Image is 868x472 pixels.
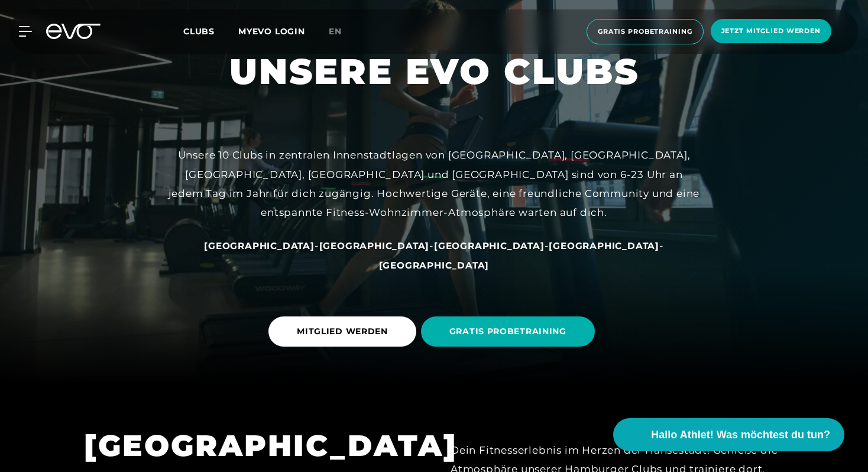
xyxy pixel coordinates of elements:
span: Jetzt Mitglied werden [721,26,821,36]
span: Clubs [183,26,215,37]
span: Gratis Probetraining [598,27,692,37]
a: [GEOGRAPHIC_DATA] [319,240,430,251]
a: [GEOGRAPHIC_DATA] [549,240,659,251]
a: [GEOGRAPHIC_DATA] [379,259,490,271]
span: en [329,26,342,37]
span: MITGLIED WERDEN [297,325,388,338]
div: Unsere 10 Clubs in zentralen Innenstadtlagen von [GEOGRAPHIC_DATA], [GEOGRAPHIC_DATA], [GEOGRAPHI... [168,146,700,222]
a: [GEOGRAPHIC_DATA] [434,240,545,251]
a: Clubs [183,25,238,37]
span: Hallo Athlet! Was möchtest du tun? [651,427,830,443]
span: [GEOGRAPHIC_DATA] [319,240,430,251]
a: Gratis Probetraining [583,19,707,44]
span: GRATIS PROBETRAINING [449,325,566,338]
button: Hallo Athlet! Was möchtest du tun? [613,418,844,451]
span: [GEOGRAPHIC_DATA] [379,260,490,271]
a: GRATIS PROBETRAINING [421,308,600,355]
a: Jetzt Mitglied werden [707,19,835,44]
a: en [329,25,356,38]
a: MYEVO LOGIN [238,26,305,37]
div: - - - - [168,236,700,274]
a: MITGLIED WERDEN [268,308,421,355]
span: [GEOGRAPHIC_DATA] [434,240,545,251]
span: [GEOGRAPHIC_DATA] [549,240,659,251]
a: [GEOGRAPHIC_DATA] [204,240,315,251]
span: [GEOGRAPHIC_DATA] [204,240,315,251]
h1: [GEOGRAPHIC_DATA] [84,426,417,465]
h1: UNSERE EVO CLUBS [229,49,639,95]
